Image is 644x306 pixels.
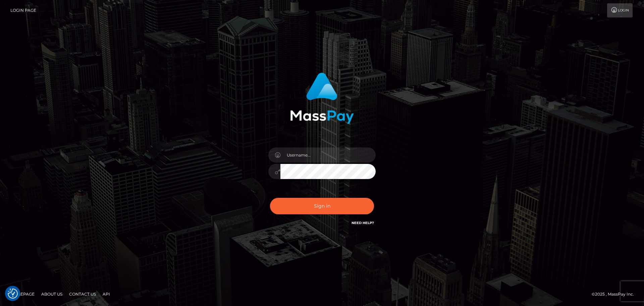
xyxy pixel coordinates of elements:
[592,291,639,298] div: © 2025 , MassPay Inc.
[10,3,36,17] a: Login Page
[290,73,354,124] img: MassPay Login
[7,289,37,299] a: Homepage
[8,289,18,299] button: Consent Preferences
[8,289,18,299] img: Revisit consent button
[352,221,374,225] a: Need Help?
[100,289,113,299] a: API
[270,198,374,214] button: Sign in
[280,147,376,163] input: Username...
[39,289,65,299] a: About Us
[607,3,633,17] a: Login
[66,289,99,299] a: Contact Us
